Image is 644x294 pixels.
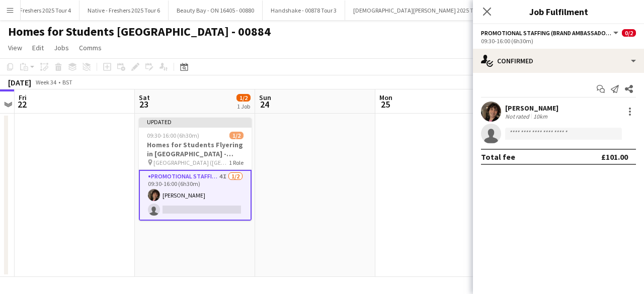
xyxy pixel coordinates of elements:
[137,99,150,110] span: 23
[139,118,252,126] div: Updated
[79,43,102,52] span: Comms
[169,1,263,20] button: Beauty Bay - ON 16405 - 00880
[505,104,558,113] div: [PERSON_NAME]
[258,99,271,110] span: 24
[473,5,644,18] h3: Job Fulfilment
[263,1,345,20] button: Handshake - 00878 Tour 3
[229,159,244,166] span: 1 Role
[139,118,252,221] app-job-card: Updated09:30-16:00 (6h30m)1/2Homes for Students Flyering in [GEOGRAPHIC_DATA] - 00884 [GEOGRAPHIC...
[237,103,250,110] div: 1 Job
[50,41,73,54] a: Jobs
[19,93,27,102] span: Fri
[28,41,48,54] a: Edit
[622,29,636,37] span: 0/2
[378,99,392,110] span: 25
[8,77,31,87] div: [DATE]
[481,29,620,37] button: Promotional Staffing (Brand Ambassadors)
[229,132,244,139] span: 1/2
[4,41,26,54] a: View
[259,93,271,102] span: Sun
[79,1,169,20] button: Native - Freshers 2025 Tour 6
[8,24,271,39] h1: Homes for Students [GEOGRAPHIC_DATA] - 00884
[33,78,58,86] span: Week 34
[531,113,549,120] div: 10km
[481,152,515,162] div: Total fee
[139,93,150,102] span: Sat
[505,113,531,120] div: Not rated
[54,43,69,52] span: Jobs
[379,93,392,102] span: Mon
[32,43,44,52] span: Edit
[139,170,252,221] app-card-role: Promotional Staffing (Brand Ambassadors)4I1/209:30-16:00 (6h30m)[PERSON_NAME]
[236,94,251,102] span: 1/2
[139,140,252,158] h3: Homes for Students Flyering in [GEOGRAPHIC_DATA] - 00884
[153,159,229,166] span: [GEOGRAPHIC_DATA] ([GEOGRAPHIC_DATA])
[147,132,199,139] span: 09:30-16:00 (6h30m)
[17,99,27,110] span: 22
[8,43,22,52] span: View
[481,37,636,45] div: 09:30-16:00 (6h30m)
[601,152,628,162] div: £101.00
[62,78,72,86] div: BST
[481,29,612,37] span: Promotional Staffing (Brand Ambassadors)
[75,41,106,54] a: Comms
[473,49,644,73] div: Confirmed
[345,1,513,20] button: [DEMOGRAPHIC_DATA][PERSON_NAME] 2025 Tour 1 - 00848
